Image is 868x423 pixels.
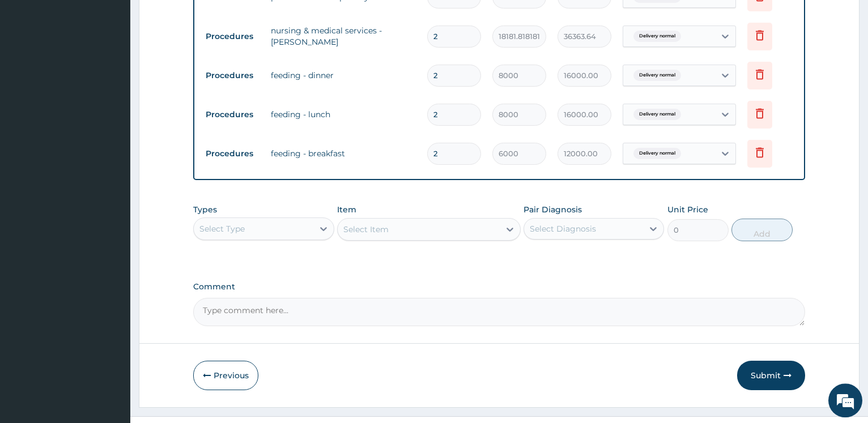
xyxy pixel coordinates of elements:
span: Delivery normal [633,148,681,159]
td: Procedures [200,143,265,164]
img: d_794563401_company_1708531726252_794563401 [21,57,46,85]
span: Delivery normal [633,109,681,120]
label: Pair Diagnosis [524,204,582,215]
label: Comment [193,282,805,292]
td: feeding - lunch [265,103,422,126]
label: Unit Price [667,204,708,215]
td: Procedures [200,104,265,125]
span: Delivery normal [633,31,681,42]
div: Select Type [199,223,245,234]
button: Add [731,219,793,241]
label: Types [193,205,217,215]
span: We're online! [66,135,156,249]
td: nursing & medical services -[PERSON_NAME] [265,19,422,53]
td: Procedures [200,65,265,86]
div: Minimize live chat window [186,6,213,33]
span: Delivery normal [633,70,681,81]
label: Item [337,204,356,215]
textarea: Type your message and hit 'Enter' [6,293,216,333]
td: feeding - breakfast [265,142,422,165]
div: Chat with us now [59,63,190,78]
button: Submit [737,361,805,390]
button: Previous [193,361,258,390]
td: feeding - dinner [265,64,422,87]
td: Procedures [200,26,265,47]
div: Select Diagnosis [530,223,596,234]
